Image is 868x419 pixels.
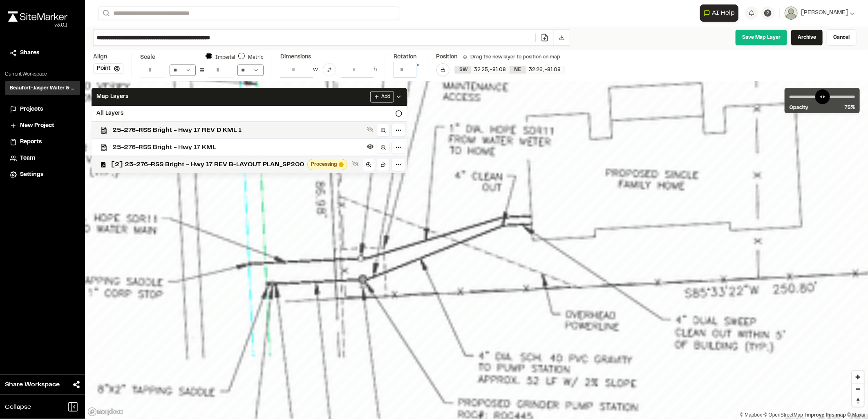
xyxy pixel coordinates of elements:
[377,141,390,154] a: Zoom to layer
[847,412,866,418] a: Maxar
[339,162,344,167] span: Map layer tileset processing
[101,127,107,134] img: kml_black_icon64.png
[10,154,75,163] a: Team
[20,138,42,147] span: Reports
[791,29,823,46] a: Archive
[554,30,570,45] button: Download File
[140,53,155,62] div: Scale
[381,93,390,100] span: Add
[740,412,762,418] a: Mapbox
[10,105,75,114] a: Projects
[852,371,864,383] button: Zoom in
[394,53,420,62] div: Rotation
[248,56,264,60] label: Metric
[5,71,80,78] p: Current Workspace
[8,22,67,29] div: Oh geez...please don't...
[10,138,75,147] a: Reports
[801,9,848,18] span: [PERSON_NAME]
[852,395,864,407] span: Reset bearing to north
[96,92,128,101] span: Map Layers
[845,104,855,111] span: 75 %
[93,53,123,62] div: Align
[790,104,808,111] span: Opacity
[455,66,471,74] div: SW
[10,49,75,58] a: Shares
[463,53,561,61] div: Drag the new layer to position on map
[307,159,347,170] div: Map layer tileset processing
[535,33,554,42] a: Add/Change File
[436,53,458,62] div: Position
[311,161,337,168] span: Processing
[374,65,377,74] div: h
[351,159,360,169] button: Show layer
[735,29,787,46] a: Save Map Layer
[20,170,43,179] span: Settings
[93,63,123,74] button: Point
[852,383,864,395] button: Zoom out
[20,49,39,58] span: Shares
[377,158,390,171] a: Rotate to layer
[111,160,304,169] span: [2] 25-276-RSS Bright - Hwy 17 REV B-LAYOUT PLAN_SP200
[365,125,375,134] button: Show layer
[20,105,43,114] span: Projects
[852,395,864,407] button: Reset bearing to north
[510,66,526,74] div: NE
[416,62,420,78] div: °
[112,143,364,152] span: 25-276-RSS Bright - Hwy 17 KML
[170,65,196,76] select: To unit
[805,412,846,418] a: Map feedback
[471,66,510,74] div: 32.25 , -81.08
[436,63,450,76] button: Lock Map Layer Position
[98,7,113,20] button: Search
[700,4,738,22] button: Open AI Assistant
[455,66,564,74] div: SW 32.25448151886036, -81.07854847484613 | NE 32.25579579007227, -81.07621732487303
[10,85,75,92] h3: Beaufort-Jasper Water & Sewer Authority
[280,53,377,62] div: Dimensions
[8,11,67,22] img: rebrand.png
[87,407,123,417] a: Mapbox logo
[101,144,107,151] img: kml_black_icon64.png
[20,154,35,163] span: Team
[785,7,855,20] button: [PERSON_NAME]
[362,158,375,171] a: Zoom to layer
[5,380,60,390] span: Share Workspace
[526,66,564,74] div: 32.26 , -81.08
[764,412,803,418] a: OpenStreetMap
[712,8,735,18] span: AI Help
[10,170,75,179] a: Settings
[237,65,264,76] select: From unit
[700,4,742,22] div: Open AI Assistant
[370,91,394,103] button: Add
[10,121,75,130] a: New Project
[92,106,407,121] div: All Layers
[313,65,318,74] div: w
[112,125,364,135] span: 25-276-RSS Bright - Hwy 17 REV D KML 1
[377,124,390,137] a: Zoom to layer
[785,7,798,20] img: User
[20,121,54,130] span: New Project
[215,56,235,60] label: Imperial
[852,383,864,395] span: Zoom out
[365,142,375,152] button: Hide layer
[826,29,857,46] a: Cancel
[199,64,205,77] div: =
[5,402,31,412] span: Collapse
